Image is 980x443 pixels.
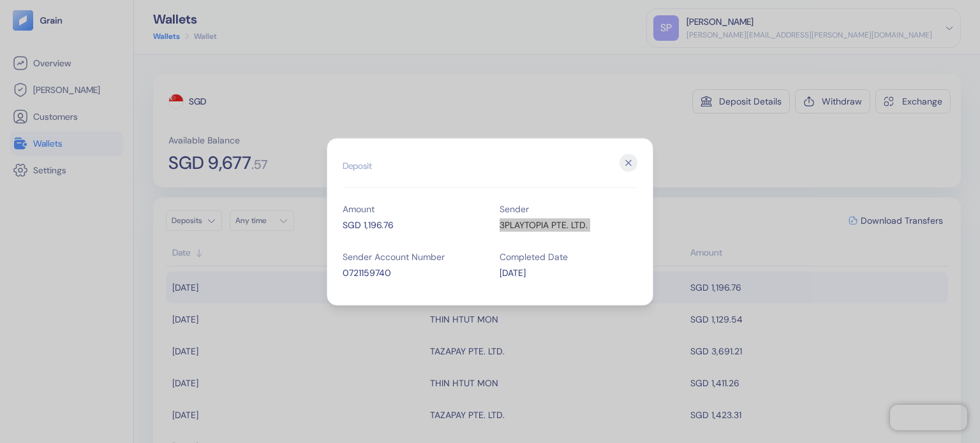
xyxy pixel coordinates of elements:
[343,204,480,213] div: Amount
[500,204,637,213] div: Sender
[500,252,637,261] div: Completed Date
[343,218,480,231] div: SGD 1,196.76
[500,218,637,231] div: 3PLAYTOPIA PTE. LTD.
[343,154,637,187] h2: Deposit
[343,252,480,261] div: Sender Account Number
[343,266,480,279] div: 0721159740
[500,266,637,279] div: [DATE]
